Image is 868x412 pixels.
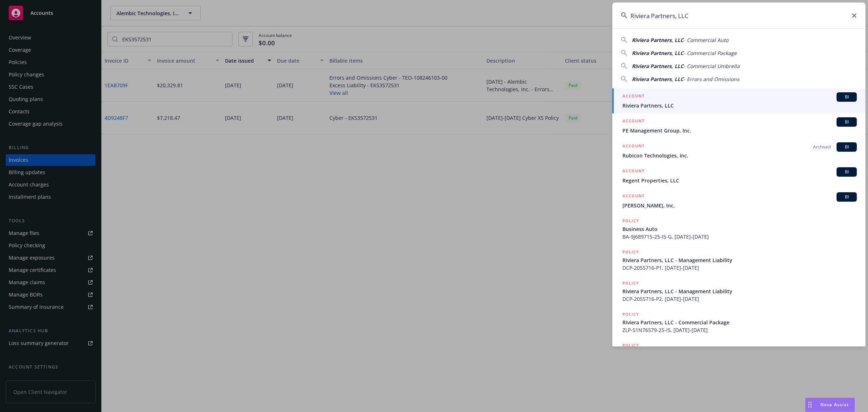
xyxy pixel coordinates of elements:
[622,142,644,151] h5: ACCOUNT
[622,264,857,272] span: DCP-2055716-P1, [DATE]-[DATE]
[622,248,639,256] h5: POLICY
[839,169,854,175] span: BI
[839,94,854,100] span: BI
[622,233,857,240] span: BA-9J689715-25-I5-G, [DATE]-[DATE]
[632,50,684,56] span: Riviera Partners, LLC
[612,3,865,29] input: Search...
[684,63,740,70] span: - Commercial Umbrella
[612,244,865,276] a: POLICYRiviera Partners, LLC - Management LiabilityDCP-2055716-P1, [DATE]-[DATE]
[622,102,857,109] span: Riviera Partners, LLC
[622,152,857,159] span: Rubicon Technologies, Inc.
[622,127,857,134] span: PE Management Group, Inc.
[684,76,739,83] span: - Errors and Omissions
[612,188,865,213] a: ACCOUNTBI[PERSON_NAME], Inc.
[612,113,865,138] a: ACCOUNTBIPE Management Group, Inc.
[684,50,737,56] span: - Commercial Package
[805,398,855,412] button: Nova Assist
[839,119,854,125] span: BI
[612,88,865,113] a: ACCOUNTBIRiviera Partners, LLC
[622,167,644,176] h5: ACCOUNT
[612,163,865,188] a: ACCOUNTBIRegent Properties, LLC
[622,319,857,326] span: Riviera Partners, LLC - Commercial Package
[622,287,857,295] span: Riviera Partners, LLC - Management Liability
[839,144,854,150] span: BI
[622,311,639,318] h5: POLICY
[622,256,857,264] span: Riviera Partners, LLC - Management Liability
[820,402,849,408] span: Nova Assist
[813,144,831,150] span: Archived
[622,192,644,201] h5: ACCOUNT
[622,202,857,209] span: [PERSON_NAME], Inc.
[622,295,857,303] span: DCP-2055716-P2, [DATE]-[DATE]
[622,177,857,184] span: Regent Properties, LLC
[622,279,639,287] h5: POLICY
[612,338,865,369] a: POLICY
[684,37,728,43] span: - Commercial Auto
[632,76,684,83] span: Riviera Partners, LLC
[612,276,865,307] a: POLICYRiviera Partners, LLC - Management LiabilityDCP-2055716-P2, [DATE]-[DATE]
[622,92,644,101] h5: ACCOUNT
[612,307,865,338] a: POLICYRiviera Partners, LLC - Commercial PackageZLP-51N76579-25-I5, [DATE]-[DATE]
[622,342,639,349] h5: POLICY
[632,37,684,43] span: Riviera Partners, LLC
[622,326,857,334] span: ZLP-51N76579-25-I5, [DATE]-[DATE]
[622,225,857,233] span: Business Auto
[622,117,644,126] h5: ACCOUNT
[632,63,684,70] span: Riviera Partners, LLC
[612,213,865,244] a: POLICYBusiness AutoBA-9J689715-25-I5-G, [DATE]-[DATE]
[839,194,854,200] span: BI
[805,398,814,412] div: Drag to move
[612,138,865,163] a: ACCOUNTArchivedBIRubicon Technologies, Inc.
[622,217,639,224] h5: POLICY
